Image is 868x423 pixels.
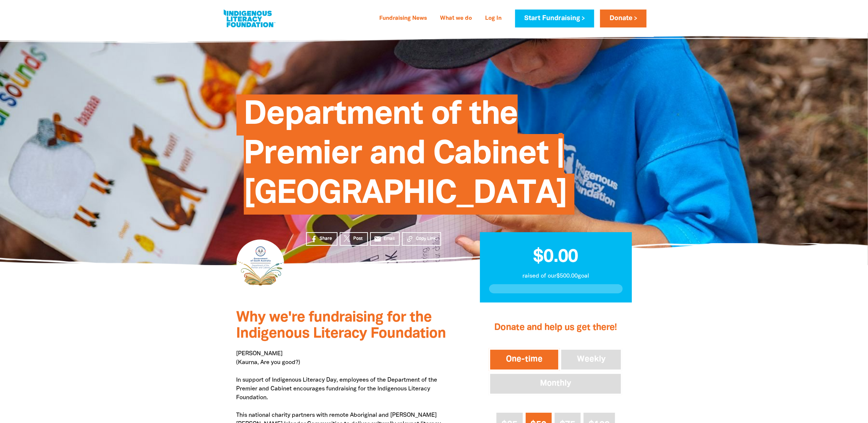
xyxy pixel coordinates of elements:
[320,235,332,242] span: Share
[354,235,363,242] span: Post
[489,372,622,395] button: Monthly
[489,348,560,371] button: One-time
[244,100,567,215] span: Department of the Premier and Cabinet | [GEOGRAPHIC_DATA]
[340,232,368,246] a: Post
[370,232,400,246] a: emailEmail
[489,272,623,281] p: raised of our $500.00 goal
[600,10,646,27] a: Donate
[236,311,446,341] span: Why we're fundraising for the Indigenous Literacy Foundation
[436,13,477,25] a: What we do
[533,249,578,266] span: $0.00
[489,313,622,342] h2: Donate and help us get there!
[402,232,441,246] button: Copy Link
[416,235,436,242] span: Copy Link
[384,235,395,242] span: Email
[375,13,432,25] a: Fundraising News
[515,10,594,27] a: Start Fundraising
[560,348,623,371] button: Weekly
[306,232,338,246] a: Share
[481,13,506,25] a: Log In
[374,235,381,243] i: email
